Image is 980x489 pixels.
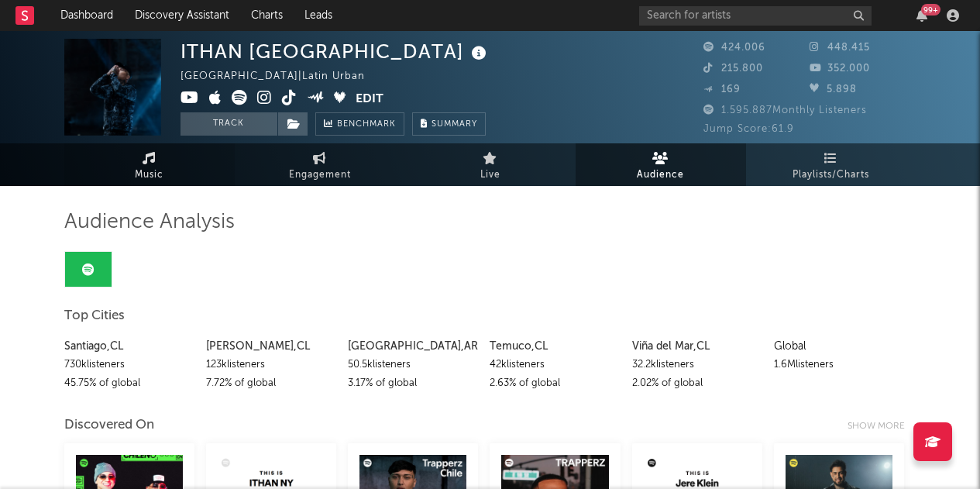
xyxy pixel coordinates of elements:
a: Audience [576,143,746,186]
a: Live [405,143,576,186]
button: Summary [412,112,486,136]
div: 3.17 % of global [348,374,478,393]
div: 45.75 % of global [64,374,194,393]
button: 99+ [916,9,927,22]
div: [GEOGRAPHIC_DATA] , AR [348,337,478,356]
span: 215.800 [703,64,763,74]
span: Audience Analysis [64,213,235,232]
div: [GEOGRAPHIC_DATA] | Latin Urban [181,67,383,86]
span: 169 [703,84,741,95]
div: Discovered On [64,416,154,435]
div: 50.5k listeners [348,356,478,374]
span: 1.595.887 Monthly Listeners [703,105,867,115]
span: 5.898 [810,84,857,95]
span: 424.006 [703,43,765,53]
div: 2.02 % of global [632,374,762,393]
div: 730k listeners [64,356,194,374]
div: 123k listeners [206,356,336,374]
span: Summary [432,120,477,129]
span: 448.415 [810,43,870,53]
span: Audience [637,166,684,184]
span: Jump Score: 61.9 [703,124,794,134]
div: Show more [848,417,916,436]
span: Playlists/Charts [793,166,869,184]
span: 352.000 [810,64,870,74]
span: Engagement [289,166,351,184]
span: Music [135,166,163,184]
span: Top Cities [64,307,125,325]
div: 7.72 % of global [206,374,336,393]
a: Engagement [235,143,405,186]
a: Music [64,143,235,186]
input: Search for artists [639,6,872,26]
div: 1.6M listeners [774,356,904,374]
div: Global [774,337,904,356]
span: Live [480,166,500,184]
div: 32.2k listeners [632,356,762,374]
a: Playlists/Charts [746,143,916,186]
div: ITHAN [GEOGRAPHIC_DATA] [181,39,490,64]
div: 42k listeners [490,356,620,374]
button: Track [181,112,277,136]
div: Viña del Mar , CL [632,337,762,356]
span: Benchmark [337,115,396,134]
div: 99 + [921,4,940,15]
div: 2.63 % of global [490,374,620,393]
div: Santiago , CL [64,337,194,356]
button: Edit [356,90,383,109]
div: [PERSON_NAME] , CL [206,337,336,356]
a: Benchmark [315,112,404,136]
div: Temuco , CL [490,337,620,356]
